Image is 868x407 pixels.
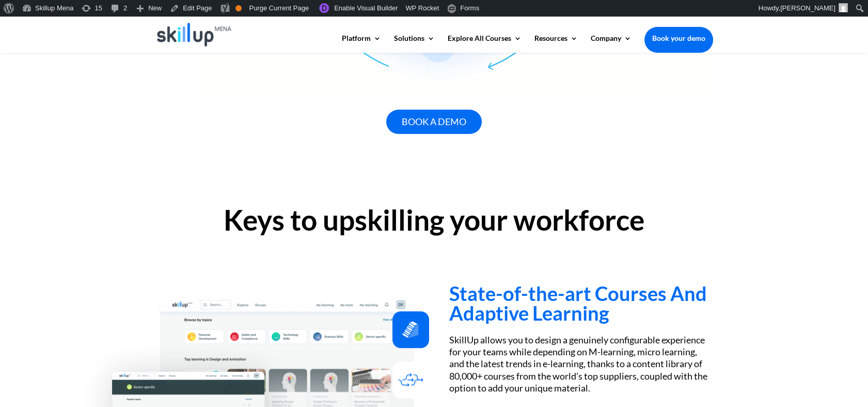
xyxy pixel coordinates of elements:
img: Upskilling [392,308,429,345]
a: Company [591,35,632,52]
h2: Keys to upskilling your workforce [155,206,713,239]
a: Explore All Courses [448,35,522,52]
a: Platform [342,35,381,52]
iframe: Chat Widget [816,357,868,407]
a: Book your demo [644,27,713,50]
a: Solutions [394,35,435,52]
span: [PERSON_NAME] [780,4,835,12]
a: book a demo [386,110,482,134]
div: OK [235,5,242,11]
div: SkillUp allows you to design a genuinely configurable experience for your teams while depending o... [449,334,713,395]
img: Adaptive learning - SkillUp MENA [392,361,429,398]
img: Skillup Mena [157,23,232,47]
a: Resources [534,35,578,52]
h3: State-of-the-art Courses And Adaptive Learning [449,283,713,328]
